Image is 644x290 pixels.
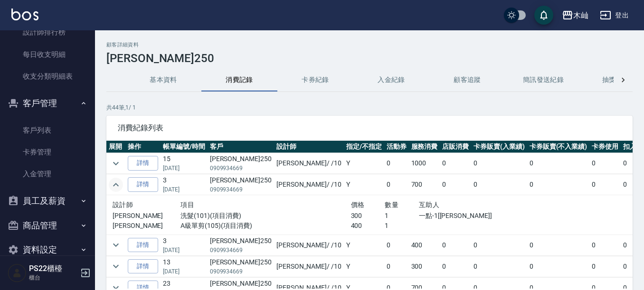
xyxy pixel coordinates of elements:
h3: [PERSON_NAME]250 [106,52,633,65]
span: 數量 [385,201,398,208]
button: 基本資料 [125,69,201,91]
button: expand row [109,259,123,273]
td: [PERSON_NAME] / /10 [274,235,344,255]
span: 互助人 [419,201,439,208]
td: [PERSON_NAME] / /10 [274,153,344,174]
td: 0 [527,174,590,195]
td: 0 [384,153,409,174]
td: 3 [161,174,208,195]
h2: 顧客詳細資料 [106,42,633,48]
a: 客戶列表 [4,119,91,141]
th: 活動券 [384,141,409,153]
td: 1000 [409,153,440,174]
p: A級單剪(105)(項目消費) [180,221,350,231]
td: 0 [384,235,409,255]
td: 13 [161,256,208,277]
a: 每日收支明細 [4,44,91,65]
td: 300 [409,256,440,277]
a: 詳情 [128,238,158,253]
img: Person [8,263,27,282]
td: 0 [471,256,527,277]
p: [PERSON_NAME] [113,221,180,231]
button: 木屾 [558,6,592,25]
a: 入金管理 [4,163,91,185]
th: 展開 [106,141,125,153]
td: 700 [409,174,440,195]
td: 0 [440,256,471,277]
p: 洗髮(101)(項目消費) [180,211,350,221]
p: 0909934669 [210,164,272,172]
td: [PERSON_NAME]250 [208,153,274,174]
td: 0 [589,153,621,174]
td: 0 [589,174,621,195]
td: 0 [471,174,527,195]
button: 員工及薪資 [4,189,91,213]
div: 木屾 [573,9,588,21]
p: [PERSON_NAME] [113,211,180,221]
th: 帳單編號/時間 [161,141,208,153]
th: 卡券販賣(入業績) [471,141,527,153]
th: 店販消費 [440,141,471,153]
button: 入金紀錄 [353,69,429,91]
th: 客戶 [208,141,274,153]
td: 0 [589,235,621,255]
td: 400 [409,235,440,255]
button: 資料設定 [4,237,91,262]
th: 服務消費 [409,141,440,153]
button: 登出 [596,7,633,24]
span: 消費紀錄列表 [118,123,621,133]
p: [DATE] [163,164,205,172]
img: Logo [11,9,38,20]
button: 消費記錄 [201,69,277,91]
p: 0909934669 [210,185,272,194]
button: 商品管理 [4,213,91,238]
td: Y [344,153,384,174]
button: save [534,6,553,25]
td: 0 [384,174,409,195]
td: 0 [527,256,590,277]
td: 0 [440,153,471,174]
p: 400 [351,221,385,231]
td: Y [344,256,384,277]
button: 卡券紀錄 [277,69,353,91]
a: 收支分類明細表 [4,65,91,87]
td: 0 [527,235,590,255]
td: 3 [161,235,208,255]
td: 15 [161,153,208,174]
p: [DATE] [163,246,205,254]
a: 詳情 [128,156,158,171]
th: 卡券販賣(不入業績) [527,141,590,153]
p: 300 [351,211,385,221]
p: 1 [385,221,419,231]
p: 櫃台 [29,273,77,282]
th: 操作 [125,141,161,153]
span: 項目 [180,201,194,208]
td: 0 [471,235,527,255]
td: [PERSON_NAME] / /10 [274,256,344,277]
p: 一點-1[[PERSON_NAME]] [419,211,521,221]
td: 0 [440,235,471,255]
button: 顧客追蹤 [429,69,505,91]
span: 設計師 [113,201,133,208]
th: 指定/不指定 [344,141,384,153]
th: 設計師 [274,141,344,153]
button: 簡訊發送紀錄 [505,69,581,91]
p: 0909934669 [210,267,272,276]
button: expand row [109,156,123,171]
th: 卡券使用 [589,141,621,153]
td: 0 [527,153,590,174]
p: 共 44 筆, 1 / 1 [106,103,633,112]
p: [DATE] [163,185,205,194]
h5: PS22櫃檯 [29,264,77,273]
button: 客戶管理 [4,91,91,116]
p: 1 [385,211,419,221]
td: Y [344,174,384,195]
td: [PERSON_NAME]250 [208,174,274,195]
td: 0 [384,256,409,277]
p: 0909934669 [210,246,272,254]
td: [PERSON_NAME]250 [208,235,274,255]
button: expand row [109,238,123,252]
td: [PERSON_NAME]250 [208,256,274,277]
td: 0 [589,256,621,277]
td: [PERSON_NAME] / /10 [274,174,344,195]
